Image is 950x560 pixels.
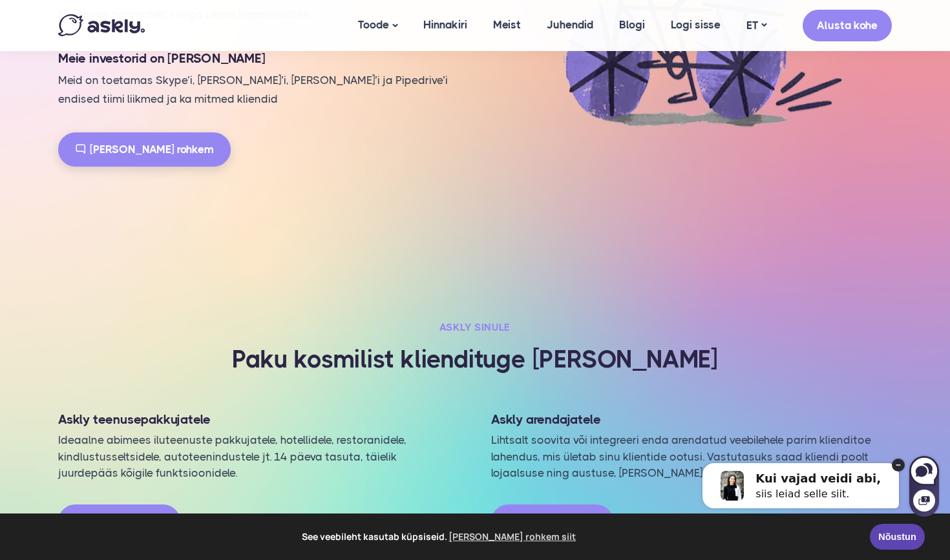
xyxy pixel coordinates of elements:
h3: Paku kosmilist kliendituge [PERSON_NAME] [200,344,750,375]
a: Alusta kohe [803,10,892,41]
p: Meid on toetamas Skype’i, [PERSON_NAME]’i, [PERSON_NAME]’i ja Pipedrive’i endised tiimi liikmed j... [58,71,459,109]
img: Askly [58,14,145,36]
a: Broneeri demo [58,504,180,539]
a: learn more about cookies [447,527,578,546]
iframe: Askly chat [675,439,940,518]
p: Lihtsalt soovita või integreeri enda arendatud veebilehele parim klienditoe lahendus, mis ületab ... [491,432,892,482]
h4: Askly arendajatele [491,410,892,429]
a: Broneeri demo [491,504,613,539]
span: See veebileht kasutab küpsiseid. [19,527,861,546]
a: [PERSON_NAME] rohkem [58,132,231,167]
h4: Meie investorid on [PERSON_NAME] [58,49,459,68]
h2: Askly Sinule [200,320,750,335]
h4: Askly teenusepakkujatele [58,410,459,429]
p: Ideaalne abimees iluteenuste pakkujatele, hotellidele, restoranidele, kindlustusseltsidele, autot... [58,432,459,482]
a: ET [734,16,779,35]
a: Nõustun [870,524,925,550]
